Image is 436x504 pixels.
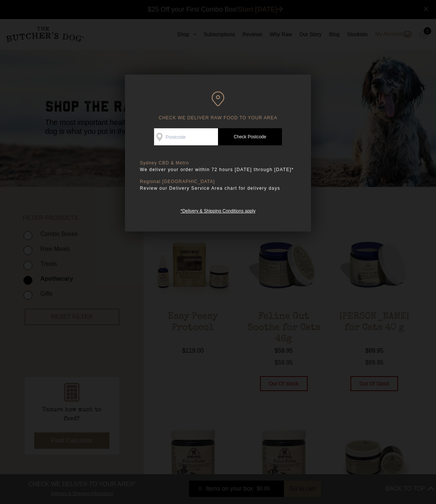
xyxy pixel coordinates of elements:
[218,128,282,145] a: Check Postcode
[140,166,296,173] p: We deliver your order within 72 hours [DATE] through [DATE]*
[140,91,296,121] h6: CHECK WE DELIVER RAW FOOD TO YOUR AREA
[140,179,296,185] p: Regional [GEOGRAPHIC_DATA]
[140,160,296,166] p: Sydney CBD & Metro
[180,207,255,214] a: *Delivery & Shipping Conditions apply
[140,185,296,192] p: Review our Delivery Service Area chart for delivery days
[154,128,218,145] input: Postcode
